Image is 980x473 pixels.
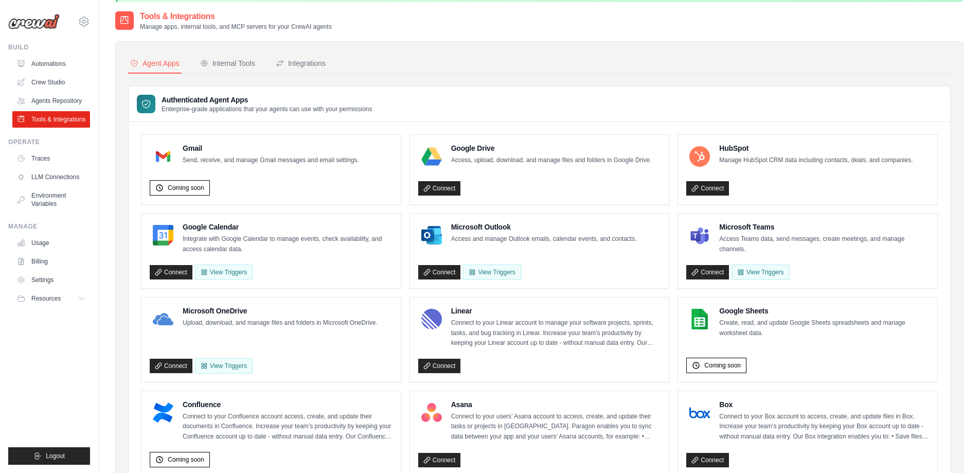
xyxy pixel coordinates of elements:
[451,234,637,244] p: Access and manage Outlook emails, calendar events, and contacts.
[418,359,461,373] a: Connect
[183,155,359,166] p: Send, receive, and manage Gmail messages and email settings.
[198,54,257,74] button: Internal Tools
[719,399,929,410] h4: Box
[200,58,255,68] div: Internal Tools
[153,309,173,329] img: Microsoft OneDrive Logo
[8,138,90,146] div: Operate
[418,265,461,279] a: Connect
[168,184,204,192] span: Coming soon
[719,222,929,232] h4: Microsoft Teams
[451,155,652,166] p: Access, upload, download, and manage files and folders in Google Drive.
[153,146,173,167] img: Gmail Logo
[451,306,661,316] h4: Linear
[183,143,359,153] h4: Gmail
[140,10,332,23] h2: Tools & Integrations
[719,234,929,254] p: Access Teams data, send messages, create meetings, and manage channels.
[276,58,326,68] div: Integrations
[421,225,442,246] img: Microsoft Outlook Logo
[183,412,393,442] p: Connect to your Confluence account access, create, and update their documents in Confluence. Incr...
[451,399,661,410] h4: Asana
[195,265,253,280] button: View Triggers
[8,447,90,465] button: Logout
[130,58,180,68] div: Agent Apps
[719,155,913,166] p: Manage HubSpot CRM data including contacts, deals, and companies.
[686,181,729,196] a: Connect
[12,74,90,91] a: Crew Studio
[168,456,204,464] span: Coming soon
[689,402,710,423] img: Box Logo
[12,169,90,185] a: LLM Connections
[162,105,372,113] p: Enterprise-grade applications that your agents can use with your permissions
[686,453,729,467] a: Connect
[12,111,90,128] a: Tools & Integrations
[421,309,442,329] img: Linear Logo
[12,56,90,72] a: Automations
[719,318,929,338] p: Create, read, and update Google Sheets spreadsheets and manage worksheet data.
[274,54,328,74] button: Integrations
[418,453,461,467] a: Connect
[8,14,60,29] img: Logo
[463,265,521,280] : View Triggers
[418,181,461,196] a: Connect
[183,306,378,316] h4: Microsoft OneDrive
[153,225,173,246] img: Google Calendar Logo
[719,306,929,316] h4: Google Sheets
[451,222,637,232] h4: Microsoft Outlook
[150,359,192,373] a: Connect
[719,412,929,442] p: Connect to your Box account to access, create, and update files in Box. Increase your team’s prod...
[183,399,393,410] h4: Confluence
[12,253,90,270] a: Billing
[31,294,61,303] span: Resources
[421,146,442,167] img: Google Drive Logo
[689,225,710,246] img: Microsoft Teams Logo
[12,235,90,251] a: Usage
[689,309,710,329] img: Google Sheets Logo
[451,318,661,348] p: Connect to your Linear account to manage your software projects, sprints, tasks, and bug tracking...
[12,272,90,288] a: Settings
[150,265,192,279] a: Connect
[732,265,789,280] : View Triggers
[183,318,378,328] p: Upload, download, and manage files and folders in Microsoft OneDrive.
[689,146,710,167] img: HubSpot Logo
[183,222,393,232] h4: Google Calendar
[451,143,652,153] h4: Google Drive
[153,402,173,423] img: Confluence Logo
[8,43,90,51] div: Build
[162,95,372,105] h3: Authenticated Agent Apps
[183,234,393,254] p: Integrate with Google Calendar to manage events, check availability, and access calendar data.
[686,265,729,279] a: Connect
[128,54,182,74] button: Agent Apps
[12,150,90,167] a: Traces
[421,402,442,423] img: Asana Logo
[12,187,90,212] a: Environment Variables
[12,290,90,307] button: Resources
[8,222,90,231] div: Manage
[719,143,913,153] h4: HubSpot
[195,358,253,374] : View Triggers
[12,93,90,109] a: Agents Repository
[704,361,741,370] span: Coming soon
[451,412,661,442] p: Connect to your users’ Asana account to access, create, and update their tasks or projects in [GE...
[46,452,65,460] span: Logout
[140,23,332,31] p: Manage apps, internal tools, and MCP servers for your CrewAI agents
